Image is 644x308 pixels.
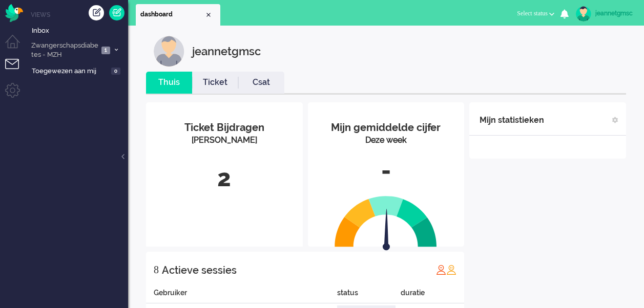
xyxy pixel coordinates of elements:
div: 8 [154,259,159,280]
a: Toegewezen aan mij 0 [30,65,128,76]
li: Thuis [146,72,192,94]
div: Close tab [204,11,213,19]
img: avatar [576,6,591,21]
li: Select status [511,3,560,26]
button: Select status [511,6,560,21]
div: status [337,288,401,303]
div: 2 [154,162,295,195]
div: jeannetgmsc [192,36,261,67]
div: Deze week [316,135,457,146]
li: Csat [238,72,284,94]
a: Ticket [192,77,238,89]
li: Dashboard menu [5,35,28,58]
a: Inbox [30,25,128,36]
span: 0 [111,68,120,75]
div: Mijn gemiddelde cijfer [316,120,457,135]
a: Csat [238,77,284,89]
img: flow_omnibird.svg [5,4,23,22]
li: Tickets menu [5,59,28,82]
span: Select status [517,10,548,17]
span: 1 [101,47,110,54]
div: duratie [401,288,464,303]
a: Quick Ticket [109,5,124,20]
span: dashboard [140,10,204,19]
li: Ticket [192,72,238,94]
a: Omnidesk [5,7,23,14]
div: Creëer ticket [89,5,104,20]
div: Ticket Bijdragen [154,120,295,135]
span: Zwangerschapsdiabetes - MZH [30,41,98,60]
img: profile_red.svg [436,265,446,275]
span: Toegewezen aan mij [32,67,108,76]
span: Inbox [32,26,128,36]
li: Admin menu [5,83,28,106]
li: Dashboard [136,4,220,26]
a: Thuis [146,77,192,89]
div: Actieve sessies [162,260,237,280]
div: - [316,154,457,188]
div: [PERSON_NAME] [154,135,295,146]
div: Mijn statistieken [480,110,544,130]
img: arrow.svg [365,209,409,253]
img: semi_circle.svg [335,195,437,247]
img: customer.svg [154,36,184,67]
div: jeannetgmsc [595,8,634,18]
a: jeannetgmsc [574,6,634,21]
img: profile_orange.svg [446,265,456,275]
div: Gebruiker [146,288,337,303]
li: Views [31,10,128,19]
